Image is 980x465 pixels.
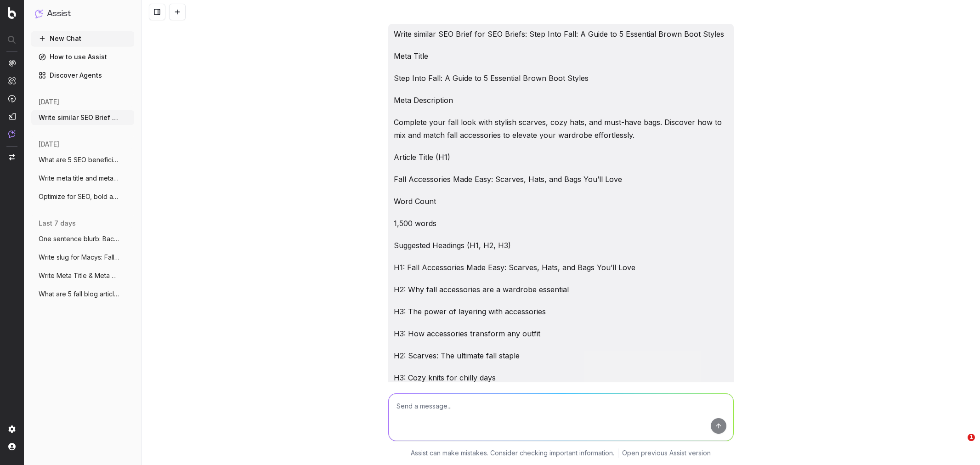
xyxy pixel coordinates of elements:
[39,155,119,164] span: What are 5 SEO beneficial blog post topi
[394,195,728,208] p: Word Count
[31,50,134,64] a: How to use Assist
[39,113,119,122] span: Write similar SEO Brief for SEO Briefs:
[622,448,711,458] a: Open previous Assist version
[39,219,76,228] span: last 7 days
[394,327,728,340] p: H3: How accessories transform any outfit
[47,7,71,20] h1: Assist
[8,95,16,102] img: Activation
[394,151,728,164] p: Article Title (H1)
[31,250,134,265] button: Write slug for Macys: Fall Entryway Deco
[31,110,134,125] button: Write similar SEO Brief for SEO Briefs:
[39,140,59,149] span: [DATE]
[39,174,119,183] span: Write meta title and meta descrion for K
[31,232,134,246] button: One sentence blurb: Back-to-School Morni
[394,72,728,85] p: Step Into Fall: A Guide to 5 Essential Brown Boot Styles
[8,443,16,450] img: My account
[31,68,134,83] a: Discover Agents
[8,113,16,120] img: Studio
[8,130,16,138] img: Assist
[394,261,728,274] p: H1: Fall Accessories Made Easy: Scarves, Hats, and Bags You’ll Love
[31,287,134,301] button: What are 5 fall blog articles that cover
[9,154,15,160] img: Switch project
[31,153,134,167] button: What are 5 SEO beneficial blog post topi
[31,31,134,46] button: New Chat
[35,9,43,18] img: Assist
[394,371,728,384] p: H3: Cozy knits for chilly days
[39,97,59,107] span: [DATE]
[8,7,16,19] img: Botify logo
[394,305,728,318] p: H3: The power of layering with accessories
[394,349,728,362] p: H2: Scarves: The ultimate fall staple
[394,50,728,62] p: Meta Title
[394,94,728,107] p: Meta Description
[39,234,119,244] span: One sentence blurb: Back-to-School Morni
[394,283,728,296] p: H2: Why fall accessories are a wardrobe essential
[394,217,728,230] p: 1,500 words
[8,425,16,433] img: Setting
[394,116,728,142] p: Complete your fall look with stylish scarves, cozy hats, and must-have bags. Discover how to mix ...
[411,448,614,458] p: Assist can make mistakes. Consider checking important information.
[39,192,119,201] span: Optimize for SEO, bold any changes made:
[39,271,119,280] span: Write Meta Title & Meta Description for
[949,434,971,456] iframe: Intercom live chat
[394,173,728,186] p: Fall Accessories Made Easy: Scarves, Hats, and Bags You’ll Love
[968,434,975,441] span: 1
[31,171,134,186] button: Write meta title and meta descrion for K
[35,7,130,20] button: Assist
[394,239,728,252] p: Suggested Headings (H1, H2, H3)
[39,289,119,299] span: What are 5 fall blog articles that cover
[31,268,134,283] button: Write Meta Title & Meta Description for
[39,253,119,262] span: Write slug for Macys: Fall Entryway Deco
[31,189,134,204] button: Optimize for SEO, bold any changes made:
[394,28,728,40] p: Write similar SEO Brief for SEO Briefs: Step Into Fall: A Guide to 5 Essential Brown Boot Styles
[8,77,16,85] img: Intelligence
[8,59,16,67] img: Analytics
